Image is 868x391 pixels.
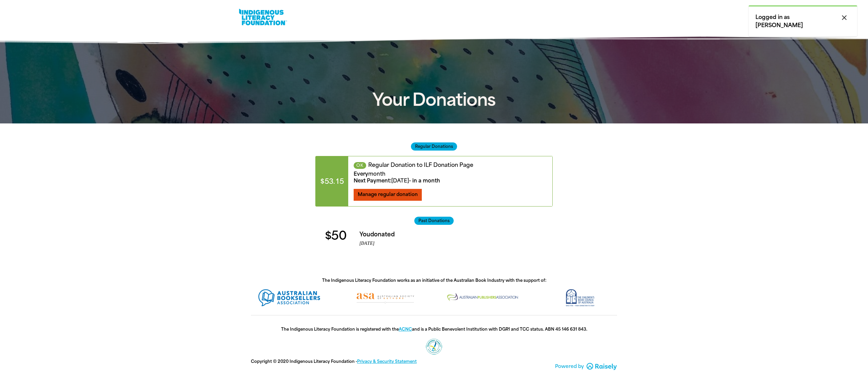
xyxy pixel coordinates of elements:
div: Logged in as [PERSON_NAME] [749,5,857,36]
strong: month [368,171,386,177]
em: You [359,231,370,238]
span: Copyright © 2020 Indigenous Literacy Foundation · [251,359,417,364]
span: $53.15 [316,156,348,206]
span: - in a month [354,178,440,184]
div: Paginated content [315,230,553,247]
span: donated [370,231,395,238]
button: close [838,13,850,22]
span: Every [354,171,368,177]
span: The Indigenous Literacy Foundation works as an initiative of the Australian Book Industry with th... [322,278,546,283]
span: Your Donations [372,90,496,110]
span: Next Payment : [354,178,391,184]
i: close [840,14,848,22]
span: Regular Donations [411,142,457,151]
strong: [DATE] [391,178,409,184]
button: Manage regular donation [354,189,422,201]
span: The Indigenous Literacy Foundation is registered with the and is a Public Benevolent Institution ... [281,327,587,332]
p: [DATE] [359,240,553,247]
span: Past Donations [414,217,454,225]
span: Manage regular donation [358,192,418,197]
div: Donation stream [315,230,553,247]
a: ACNC [399,327,412,332]
a: Powered by [555,363,617,370]
span: $50 [325,230,346,242]
a: Privacy & Security Statement [357,359,417,364]
div: Paginated content [315,156,553,206]
span: OK [354,162,366,169]
p: Regular Donation to ILF Donation Page [354,162,547,169]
